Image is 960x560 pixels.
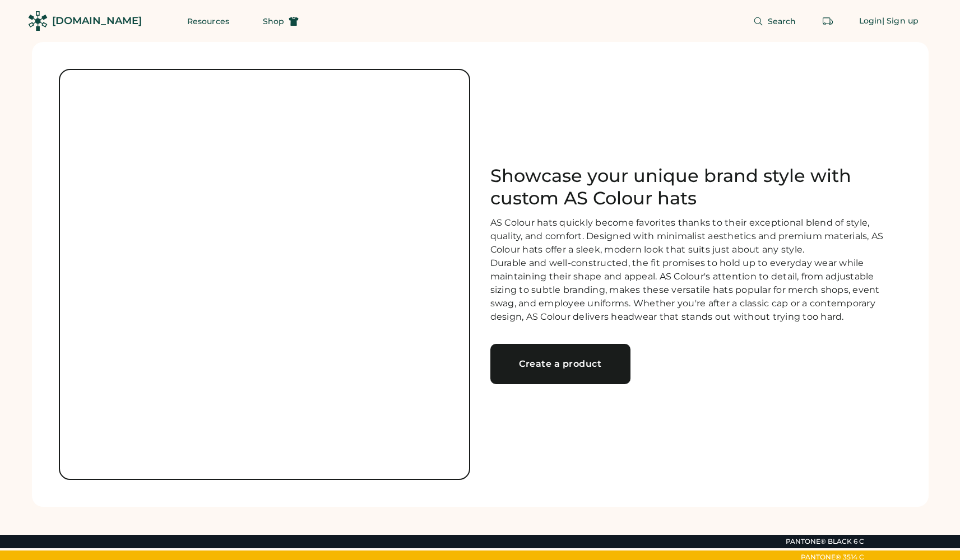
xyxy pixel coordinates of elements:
img: Rendered Logo - Screens [28,11,48,31]
button: Resources [174,10,243,32]
div: | Sign up [882,16,919,27]
span: Search [768,17,796,25]
button: Shop [249,10,312,32]
button: Retrieve an order [817,10,839,32]
div: [DOMAIN_NAME] [52,14,142,28]
img: Ecru color hat with logo printed on a blue background [60,70,469,479]
a: Create a product [490,344,630,384]
span: Shop [263,17,284,25]
div: Login [859,16,883,27]
button: Search [740,10,810,32]
h1: Showcase your unique brand style with custom AS Colour hats [490,165,902,209]
div: Create a product [504,360,617,368]
div: AS Colour hats quickly become favorites thanks to their exceptional blend of style, quality, and ... [490,216,902,324]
